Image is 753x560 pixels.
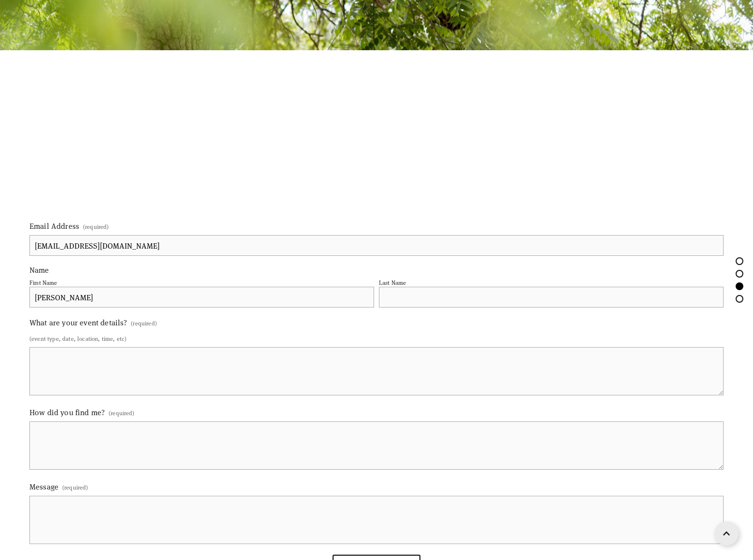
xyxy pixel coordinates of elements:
[29,221,79,231] span: Email Address
[109,406,135,420] span: (required)
[29,332,724,345] p: (event type, date, location, time, etc)
[29,265,49,275] span: Name
[83,220,109,233] span: (required)
[131,316,157,330] span: (required)
[29,481,58,491] span: Message
[29,407,105,417] span: How did you find me?
[29,317,127,327] span: What are your event details?
[29,279,57,286] div: First Name
[379,279,406,286] div: Last Name
[62,480,88,494] span: (required)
